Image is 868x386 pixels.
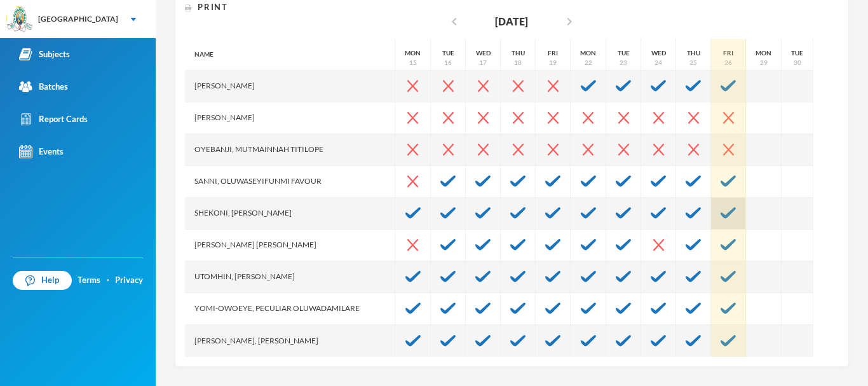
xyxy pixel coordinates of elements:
[512,48,525,58] div: Thu
[185,198,395,230] div: Shekoni, [PERSON_NAME]
[548,48,558,58] div: Fri
[185,325,395,357] div: [PERSON_NAME], [PERSON_NAME]
[562,14,577,29] i: chevron_right
[185,230,395,261] div: [PERSON_NAME] [PERSON_NAME]
[687,48,700,58] div: Thu
[585,58,592,67] div: 22
[185,71,395,102] div: [PERSON_NAME]
[185,293,395,325] div: Yomi-owoeye, Peculiar Oluwadamilare
[19,80,68,93] div: Batches
[444,58,452,67] div: 16
[78,274,100,287] a: Terms
[185,39,395,71] div: Name
[442,48,454,58] div: Tue
[756,48,771,58] div: Mon
[514,58,522,67] div: 18
[185,166,395,198] div: Sanni, Oluwaseyifunmi Favour
[549,58,557,67] div: 19
[689,58,697,67] div: 25
[654,58,662,67] div: 24
[19,48,70,61] div: Subjects
[409,58,417,67] div: 15
[19,113,88,126] div: Report Cards
[185,261,395,293] div: Utomhin, [PERSON_NAME]
[620,58,627,67] div: 23
[760,58,768,67] div: 29
[479,58,487,67] div: 17
[7,7,32,32] img: logo
[405,48,421,58] div: Mon
[185,102,395,134] div: [PERSON_NAME]
[115,274,143,287] a: Privacy
[651,48,666,58] div: Wed
[724,58,732,67] div: 26
[723,48,733,58] div: Fri
[794,58,801,67] div: 30
[447,14,462,29] i: chevron_left
[580,48,596,58] div: Mon
[495,14,528,29] div: [DATE]
[791,48,803,58] div: Tue
[185,134,395,166] div: Oyebanji, Mutmainnah Titilope
[13,271,72,290] a: Help
[618,48,630,58] div: Tue
[107,274,109,287] div: ·
[476,48,491,58] div: Wed
[38,13,118,25] div: [GEOGRAPHIC_DATA]
[198,2,228,12] span: Print
[19,145,64,158] div: Events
